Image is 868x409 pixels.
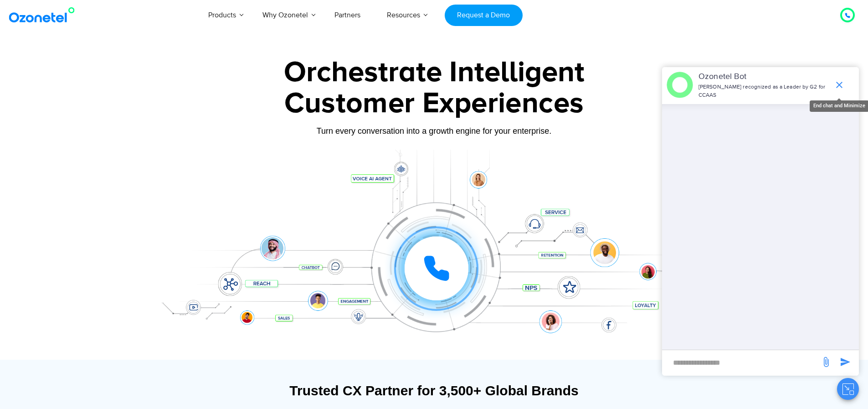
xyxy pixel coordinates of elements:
[830,76,848,94] span: end chat or minimize
[149,58,719,87] div: Orchestrate Intelligent
[667,72,693,98] img: header
[154,383,714,399] div: Trusted CX Partner for 3,500+ Global Brands
[699,83,829,100] p: [PERSON_NAME] recognized as a Leader by G2 for CCAAS
[149,126,719,136] div: Turn every conversation into a growth engine for your enterprise.
[667,355,816,371] div: new-msg-input
[836,353,854,371] span: send message
[837,378,859,400] button: Close chat
[149,82,719,126] div: Customer Experiences
[817,353,835,371] span: send message
[445,5,523,26] a: Request a Demo
[699,71,829,83] p: Ozonetel Bot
